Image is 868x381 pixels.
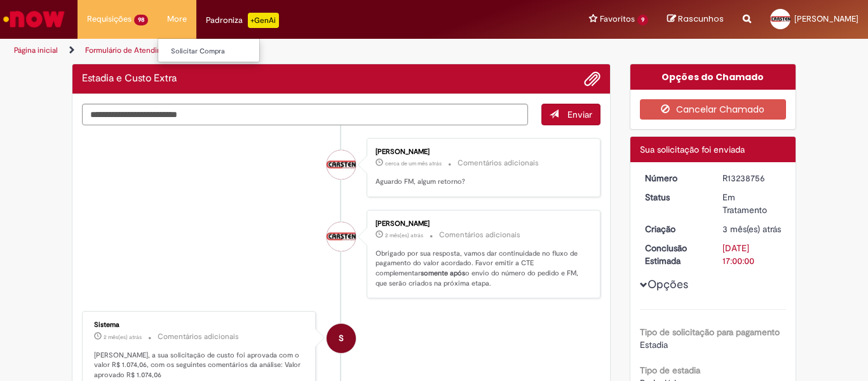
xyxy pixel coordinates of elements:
[206,13,279,28] div: Padroniza
[635,242,714,267] dt: Conclusão Estimada
[167,13,187,25] span: More
[722,223,781,235] span: 3 mês(es) atrás
[385,232,423,239] span: 2 mês(es) atrás
[248,13,279,28] p: +GenAi
[640,326,780,338] b: Tipo de solicitação para pagamento
[640,364,700,376] b: Tipo de estadia
[635,191,714,204] dt: Status
[600,13,635,25] span: Favoritos
[385,160,442,167] span: cerca de um mês atrás
[376,148,587,156] div: [PERSON_NAME]
[376,249,587,289] p: Obrigado por sua resposta, vamos dar continuidade no fluxo de pagamento do valor acordado. Favor ...
[640,99,787,120] button: Cancelar Chamado
[421,268,465,278] b: somente após
[722,242,782,267] div: [DATE] 17:00:00
[14,45,58,55] a: Página inicial
[635,223,714,235] dt: Criação
[635,172,714,184] dt: Número
[640,144,745,155] span: Sua solicitação foi enviada
[87,13,132,25] span: Requisições
[722,191,782,216] div: Em Tratamento
[158,38,260,62] ul: More
[385,160,442,167] time: 26/08/2025 16:37:33
[85,45,179,55] a: Formulário de Atendimento
[94,321,306,329] div: Sistema
[567,109,592,120] span: Enviar
[327,150,356,179] div: Rennan Carsten
[1,6,67,32] img: ServiceNow
[158,331,239,342] small: Comentários adicionais
[722,223,781,235] time: 03/07/2025 12:01:59
[327,222,356,251] div: Rennan Carsten
[376,220,587,228] div: [PERSON_NAME]
[584,71,600,87] button: Adicionar anexos
[678,13,724,25] span: Rascunhos
[158,45,298,59] a: Solicitar Compra
[82,73,177,85] h2: Estadia e Custo Extra Histórico de tíquete
[458,158,539,169] small: Comentários adicionais
[794,13,858,24] span: [PERSON_NAME]
[385,232,423,239] time: 07/08/2025 15:32:59
[376,177,587,187] p: Aguardo FM, algum retorno?
[667,13,724,25] a: Rascunhos
[637,15,648,25] span: 9
[10,39,569,62] ul: Trilhas de página
[640,339,668,350] span: Estadia
[439,230,520,240] small: Comentários adicionais
[722,223,782,235] div: 03/07/2025 12:01:59
[327,324,356,353] div: System
[339,323,344,354] span: S
[134,15,148,25] span: 98
[722,172,782,184] div: R13238756
[630,64,796,90] div: Opções do Chamado
[104,333,142,341] time: 05/08/2025 15:45:52
[104,333,142,341] span: 2 mês(es) atrás
[541,104,600,125] button: Enviar
[82,104,528,125] textarea: Digite sua mensagem aqui...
